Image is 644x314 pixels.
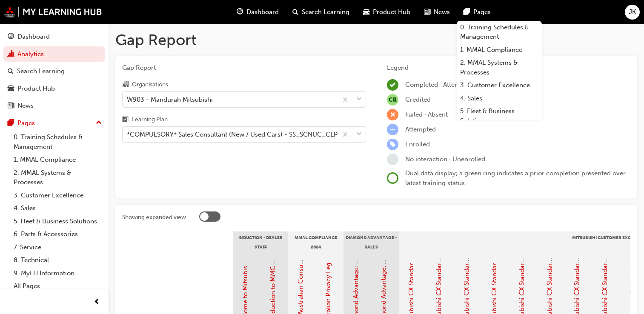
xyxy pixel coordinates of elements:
[10,189,105,202] a: 3. Customer Excellence
[8,85,14,93] span: car-icon
[10,280,105,293] a: All Pages
[387,124,398,135] span: learningRecordVerb_ATTEMPT-icon
[363,7,369,17] span: car-icon
[387,139,398,150] span: learningRecordVerb_ENROLL-icon
[132,80,168,89] div: Organisations
[457,3,498,21] a: pages-iconPages
[629,7,636,17] span: JK
[17,118,35,128] div: Pages
[356,3,417,21] a: car-iconProduct Hub
[288,231,343,253] div: MMAL Compliance 2024
[17,66,65,76] div: Search Learning
[405,140,430,148] span: Enrolled
[625,5,640,20] button: JK
[302,7,349,17] span: Search Learning
[122,213,186,222] div: Showing expanded view
[122,116,129,124] span: learningplan-icon
[8,33,14,41] span: guage-icon
[387,109,398,120] span: learningRecordVerb_FAIL-icon
[464,7,470,17] span: pages-icon
[122,81,129,88] span: organisation-icon
[405,81,495,88] span: Completed · Attended · Passed
[457,105,542,127] a: 5. Fleet & Business Solutions
[405,169,626,187] span: Dual data display; a green ring indicates a prior completion presented over latest training status.
[127,94,213,104] div: W903 - Mandurah Mitsubishi
[457,79,542,92] a: 3. Customer Excellence
[8,102,14,110] span: news-icon
[132,115,168,124] div: Learning Plan
[230,3,286,21] a: guage-iconDashboard
[3,81,105,97] a: Product Hub
[10,215,105,228] a: 5. Fleet & Business Solutions
[387,154,398,165] span: learningRecordVerb_NONE-icon
[373,7,410,17] span: Product Hub
[292,7,298,17] span: search-icon
[3,63,105,79] a: Search Learning
[3,115,105,131] button: Pages
[3,29,105,45] a: Dashboard
[424,7,430,17] span: news-icon
[457,21,542,43] a: 0. Training Schedules & Management
[434,7,450,17] span: News
[356,129,362,140] span: down-icon
[387,63,630,73] div: Legend
[3,46,105,62] a: Analytics
[8,120,14,127] span: pages-icon
[237,7,243,17] span: guage-icon
[457,56,542,79] a: 2. MMAL Systems & Processes
[405,111,448,118] span: Failed · Absent
[405,155,485,163] span: No interaction · Unenrolled
[4,6,102,17] img: mmal
[96,117,102,128] span: up-icon
[10,153,105,166] a: 1. MMAL Compliance
[473,7,491,17] span: Pages
[94,297,100,308] span: prev-icon
[10,241,105,254] a: 7. Service
[10,228,105,241] a: 6. Parts & Accessories
[387,79,398,91] span: learningRecordVerb_COMPLETE-icon
[127,130,338,140] div: *COMPULSORY* Sales Consultant (New / Used Cars) - SS_SCNUC_CLP
[286,3,356,21] a: search-iconSearch Learning
[405,96,431,103] span: Credited
[3,98,105,114] a: News
[343,231,399,253] div: Diamond Advantage - Sales
[8,51,14,58] span: chart-icon
[10,254,105,267] a: 8. Technical
[405,126,436,133] span: Attempted
[457,43,542,57] a: 1. MMAL Compliance
[356,94,362,105] span: down-icon
[417,3,457,21] a: news-iconNews
[8,68,14,75] span: search-icon
[10,131,105,153] a: 0. Training Schedules & Management
[17,84,55,94] div: Product Hub
[115,31,637,49] h1: Gap Report
[10,202,105,215] a: 4. Sales
[3,27,105,115] button: DashboardAnalyticsSearch LearningProduct HubNews
[387,94,398,106] span: null-icon
[122,63,366,73] span: Gap Report
[10,267,105,280] a: 9. MyLH Information
[17,32,50,42] div: Dashboard
[457,92,542,105] a: 4. Sales
[233,231,288,253] div: Induction - Dealer Staff
[10,166,105,189] a: 2. MMAL Systems & Processes
[17,101,34,111] div: News
[246,7,279,17] span: Dashboard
